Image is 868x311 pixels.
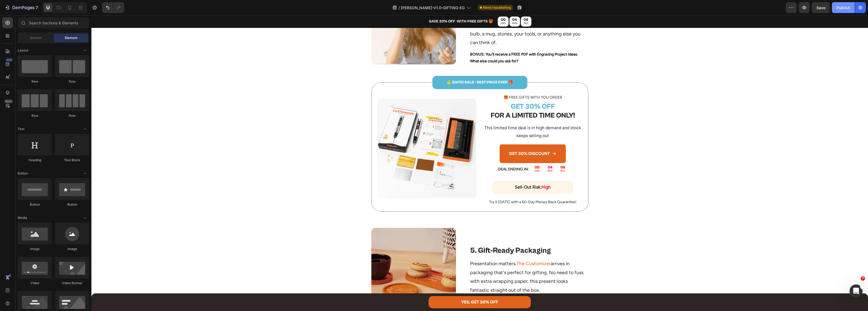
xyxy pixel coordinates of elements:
[18,171,28,176] span: Button
[18,281,52,286] div: Video
[81,46,89,55] span: Toggle open
[378,230,497,241] h2: 5. Gift-Ready Packaging
[102,2,124,13] div: Undo/Redo
[18,247,52,251] div: Image
[18,17,89,28] input: Search Sections & Elements
[456,153,461,158] p: MIN
[55,281,89,286] div: Video Banner
[18,127,24,131] span: Text
[18,158,52,163] div: Heading
[4,99,13,103] div: Beta
[18,202,52,207] div: Button
[55,247,89,251] div: Image
[418,135,458,142] p: GET 30% DISCOUNT
[392,86,491,106] h2: FOR A LIMITED TIME ONLY!
[443,150,448,155] div: 00
[18,79,52,84] div: Row
[837,5,850,11] div: Publish
[81,169,89,178] span: Toggle open
[407,151,438,157] p: DEAL ENDING IN:
[55,113,89,118] div: Row
[5,58,13,62] div: 450
[469,150,474,155] div: 06
[337,281,439,293] a: YES, GET 30% OFF
[483,5,511,10] span: Need republishing
[425,245,459,251] a: The Customizer
[861,276,865,281] span: 7
[370,283,407,291] p: YES, GET 30% OFF
[81,125,89,133] span: Toggle open
[2,2,40,13] button: 7
[392,109,491,125] p: This limited time deal is in high demand and stock keeps selling out
[816,5,825,10] span: Save
[91,15,868,311] iframe: Design area
[55,202,89,207] div: Button
[280,213,365,297] img: gift-ready-packaging-customizer-engraving-pen
[812,2,830,13] button: Save
[832,2,855,13] button: Publish
[342,64,435,71] p: 💪 [DATE] SALE - BEST PRICE EVER 🎁
[286,83,385,183] img: kit-culiau-customizer-engraving-pen
[401,168,481,176] p: Sell-Out Risk:
[36,4,38,11] p: 7
[379,37,487,48] strong: BONUS: You'll receive a FREE PDF with Engraving Project Ideas. What else could you ask for?
[398,5,400,11] span: /
[392,183,491,190] p: Try it [DATE] with a 60-Day Money Back Guarantee!
[341,63,436,71] div: Rich Text Editor. Editing area: main
[55,79,89,84] div: Row
[65,35,77,40] span: Element
[419,87,464,95] span: GET 30% OFF
[18,48,28,53] span: Layout
[850,284,863,297] iframe: Intercom live chat
[469,153,474,158] p: SEC
[81,213,89,222] span: Toggle open
[18,113,52,118] div: Row
[450,169,459,174] span: High
[30,35,42,40] span: Section
[401,5,465,11] span: [PERSON_NAME]-V1.0-GIFTING-EG
[456,150,461,155] div: 04
[379,244,496,279] p: Presentation matters. arrives in packaging that's perfect for gifting. No need to fuss with extra...
[18,215,27,220] span: Media
[443,153,448,158] p: HRS
[55,158,89,163] div: Text Block
[408,129,474,148] a: GET 30% DISCOUNT
[392,79,491,86] p: 🎁 FREE GIFTS WITH YOU ORDER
